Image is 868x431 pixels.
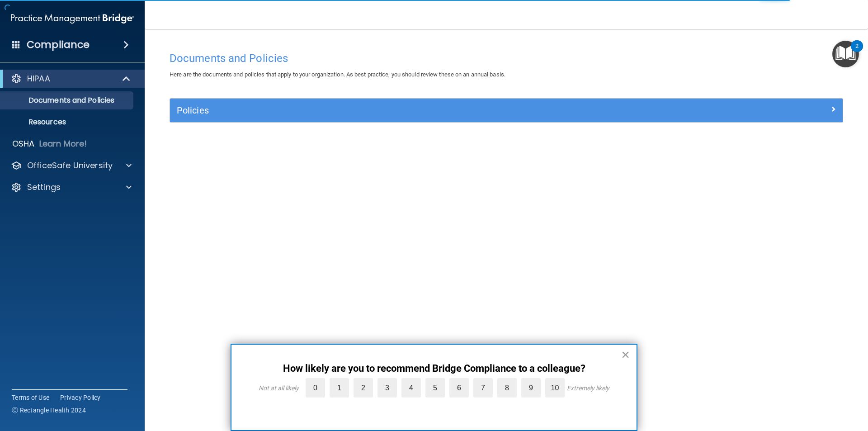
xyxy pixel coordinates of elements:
div: 2 [855,46,859,58]
img: PMB logo [11,9,134,28]
p: Learn More! [39,138,87,149]
label: 8 [497,378,517,398]
h5: Policies [177,105,668,115]
div: Not at all likely [259,384,299,392]
label: 0 [306,378,325,398]
label: 9 [521,378,541,398]
label: 4 [401,378,421,398]
button: Open Resource Center, 2 new notifications [832,41,859,67]
h4: Documents and Policies [170,52,843,64]
a: Terms of Use [12,393,49,402]
button: Close [621,347,630,362]
p: HIPAA [27,73,50,84]
label: 1 [330,378,349,398]
p: How likely are you to recommend Bridge Compliance to a colleague? [250,363,618,374]
label: 2 [354,378,373,398]
p: OSHA [12,138,35,149]
label: 3 [377,378,397,398]
h4: Compliance [27,38,90,51]
label: 10 [545,378,565,398]
span: Ⓒ Rectangle Health 2024 [12,406,86,415]
p: Settings [27,182,61,193]
label: 5 [425,378,445,398]
p: OfficeSafe University [27,160,113,171]
p: Resources [6,118,129,127]
div: Extremely likely [567,384,609,392]
label: 7 [473,378,493,398]
span: Here are the documents and policies that apply to your organization. As best practice, you should... [170,71,505,78]
label: 6 [449,378,469,398]
a: Privacy Policy [60,393,101,402]
p: Documents and Policies [6,96,129,105]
